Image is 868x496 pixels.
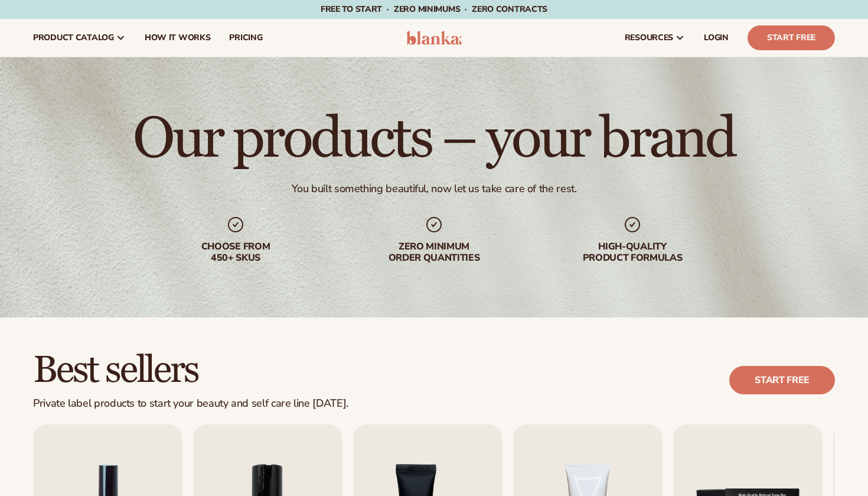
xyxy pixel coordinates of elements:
div: Zero minimum order quantities [358,241,510,264]
a: Start free [729,366,835,394]
span: product catalog [33,33,114,43]
span: resources [625,33,673,43]
span: Free to start · ZERO minimums · ZERO contracts [321,4,547,15]
div: Private label products to start your beauty and self care line [DATE]. [33,397,348,410]
h1: Our products – your brand [133,111,735,168]
span: pricing [229,33,262,43]
h2: Best sellers [33,351,348,390]
img: logo [406,31,462,45]
span: How It Works [145,33,211,43]
div: High-quality product formulas [557,241,708,264]
div: Choose from 450+ Skus [160,241,311,264]
a: LOGIN [694,19,738,57]
span: LOGIN [704,33,729,43]
a: product catalog [24,19,135,57]
a: resources [615,19,694,57]
a: Start Free [748,25,835,50]
a: How It Works [135,19,220,57]
a: pricing [220,19,272,57]
div: You built something beautiful, now let us take care of the rest. [292,182,577,196]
